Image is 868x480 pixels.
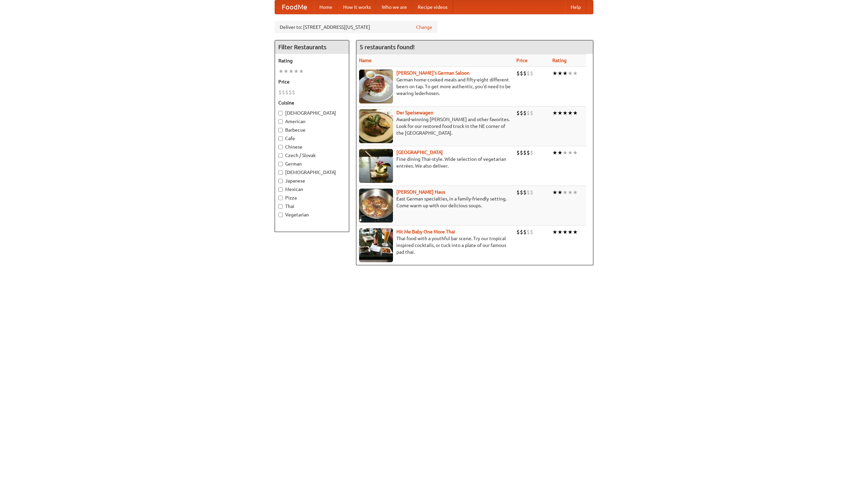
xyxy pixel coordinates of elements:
[278,111,283,115] input: [DEMOGRAPHIC_DATA]
[396,70,470,76] a: [PERSON_NAME]'s German Saloon
[516,70,520,77] li: $
[520,109,523,117] li: $
[359,149,393,183] img: satay.jpg
[516,228,520,236] li: $
[359,58,372,63] a: Name
[552,58,567,63] a: Rating
[527,149,530,156] li: $
[278,177,346,184] label: Japanese
[278,110,346,116] label: [DEMOGRAPHIC_DATA]
[552,109,557,117] li: ★
[573,109,578,117] li: ★
[278,194,346,201] label: Pizza
[278,89,282,96] li: $
[530,189,533,196] li: $
[573,189,578,196] li: ★
[278,128,283,132] input: Barbecue
[278,68,283,75] li: ★
[557,149,563,156] li: ★
[360,44,415,50] ng-pluralize: 5 restaurants found!
[292,89,295,96] li: $
[568,70,573,77] li: ★
[563,228,568,236] li: ★
[557,189,563,196] li: ★
[289,89,292,96] li: $
[530,149,533,156] li: $
[299,68,304,75] li: ★
[568,149,573,156] li: ★
[552,70,557,77] li: ★
[516,189,520,196] li: $
[396,229,455,234] b: Hit Me Baby One More Thai
[294,68,299,75] li: ★
[523,228,527,236] li: $
[557,228,563,236] li: ★
[552,228,557,236] li: ★
[359,109,393,143] img: speisewagen.jpg
[359,189,393,223] img: kohlhaus.jpg
[565,0,586,14] a: Help
[530,109,533,117] li: $
[359,70,393,103] img: esthers.jpg
[573,149,578,156] li: ★
[520,189,523,196] li: $
[412,0,453,14] a: Recipe videos
[359,76,511,97] p: German home-cooked meals and fifty-eight different beers on tap. To get more authentic, you'd nee...
[278,57,346,64] h5: Rating
[278,143,346,150] label: Chinese
[278,135,346,142] label: Cafe
[359,235,511,255] p: Thai food with a youthful bar scene. Try our tropical inspired cocktails, or tuck into a plate of...
[527,70,530,77] li: $
[278,160,346,167] label: German
[527,109,530,117] li: $
[275,0,314,14] a: FoodMe
[563,189,568,196] li: ★
[563,70,568,77] li: ★
[278,99,346,106] h5: Cuisine
[278,186,346,193] label: Mexican
[278,203,346,210] label: Thai
[282,89,285,96] li: $
[278,127,346,133] label: Barbecue
[278,162,283,166] input: German
[359,195,511,209] p: East German specialties, in a family-friendly setting. Come warm up with our delicious soups.
[523,70,527,77] li: $
[275,40,349,54] h4: Filter Restaurants
[338,0,376,14] a: How it works
[552,189,557,196] li: ★
[516,109,520,117] li: $
[573,228,578,236] li: ★
[289,68,294,75] li: ★
[376,0,412,14] a: Who we are
[563,109,568,117] li: ★
[278,118,346,125] label: American
[314,0,338,14] a: Home
[520,149,523,156] li: $
[396,189,445,195] a: [PERSON_NAME] Haus
[523,109,527,117] li: $
[530,70,533,77] li: $
[527,189,530,196] li: $
[568,109,573,117] li: ★
[275,21,437,33] div: Deliver to: [STREET_ADDRESS][US_STATE]
[516,149,520,156] li: $
[285,89,289,96] li: $
[278,119,283,124] input: American
[557,109,563,117] li: ★
[278,187,283,192] input: Mexican
[278,169,346,176] label: [DEMOGRAPHIC_DATA]
[278,211,346,218] label: Vegetarian
[278,78,346,85] h5: Price
[563,149,568,156] li: ★
[416,24,432,31] a: Change
[278,145,283,149] input: Chinese
[359,228,393,262] img: babythai.jpg
[523,189,527,196] li: $
[527,228,530,236] li: $
[568,228,573,236] li: ★
[359,116,511,136] p: Award-winning [PERSON_NAME] and other favorites. Look for our restored food truck in the NE corne...
[359,156,511,169] p: Fine dining Thai-style. Wide selection of vegetarian entrées. We also deliver.
[396,110,433,115] b: Der Speisewagen
[278,152,346,159] label: Czech / Slovak
[520,228,523,236] li: $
